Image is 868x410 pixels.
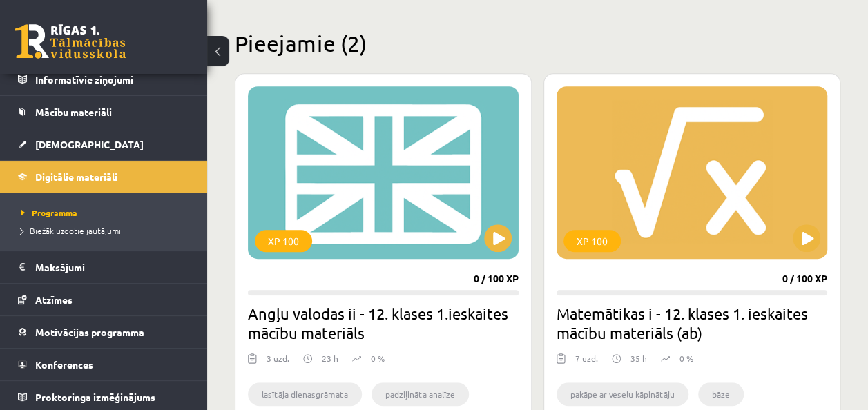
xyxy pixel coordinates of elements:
a: Maksājumi [18,251,190,283]
a: [DEMOGRAPHIC_DATA] [18,128,190,160]
a: Konferences [18,349,190,380]
a: Informatīvie ziņojumi [18,64,190,95]
p: 35 h [630,352,647,364]
a: Programma [21,206,193,219]
a: Digitālie materiāli [18,161,190,193]
a: Atzīmes [18,284,190,315]
span: Proktoringa izmēģinājums [35,391,155,403]
li: bāze [698,382,744,406]
span: Motivācijas programma [35,326,144,338]
div: 7 uzd. [575,352,598,373]
h2: Pieejamie (2) [235,30,840,57]
a: Biežāk uzdotie jautājumi [21,224,193,237]
span: Konferences [35,358,93,371]
a: Rīgas 1. Tālmācības vidusskola [15,24,126,59]
div: XP 100 [255,230,312,252]
span: Digitālie materiāli [35,170,117,183]
span: Mācību materiāli [35,106,112,118]
span: Atzīmes [35,293,73,306]
p: 0 % [371,352,385,364]
legend: Maksājumi [35,251,190,283]
p: 23 h [322,352,338,364]
span: Programma [21,207,77,218]
h2: Matemātikas i - 12. klases 1. ieskaites mācību materiāls (ab) [557,304,827,342]
legend: Informatīvie ziņojumi [35,64,190,95]
li: lasītāja dienasgrāmata [248,382,362,406]
span: [DEMOGRAPHIC_DATA] [35,138,144,150]
span: Biežāk uzdotie jautājumi [21,225,121,236]
div: 3 uzd. [267,352,289,373]
li: pakāpe ar veselu kāpinātāju [557,382,688,406]
a: Motivācijas programma [18,316,190,348]
h2: Angļu valodas ii - 12. klases 1.ieskaites mācību materiāls [248,304,519,342]
a: Mācību materiāli [18,96,190,128]
p: 0 % [679,352,693,364]
li: padziļināta analīze [372,382,469,406]
div: XP 100 [563,230,621,252]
